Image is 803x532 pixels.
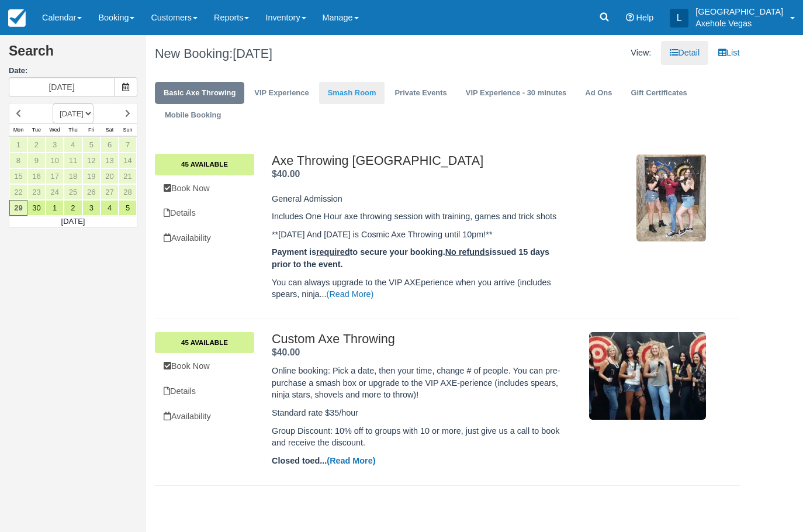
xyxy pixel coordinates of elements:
u: required [316,247,350,257]
a: 18 [64,168,82,184]
h2: Custom Axe Throwing [272,332,561,346]
img: checkfront-main-nav-mini-logo.png [8,9,26,27]
a: 22 [9,184,27,200]
p: Includes One Hour axe throwing session with training, games and trick shots [272,210,561,223]
a: Mobile Booking [156,104,230,127]
u: No refunds [445,247,490,257]
strong: Closed toed... [272,456,376,465]
p: Standard rate $35/hour [272,407,561,419]
a: 1 [46,200,64,216]
strong: Payment is to secure your booking. issued 15 days prior to the event. [272,247,549,269]
p: General Admission [272,193,561,205]
div: L [670,9,688,27]
a: Smash Room [319,82,385,105]
p: **[DATE] And [DATE] is Cosmic Axe Throwing until 10pm!** [272,229,561,241]
a: Availability [155,226,254,250]
p: [GEOGRAPHIC_DATA] [695,6,783,18]
a: 1 [9,137,27,153]
a: 29 [9,200,27,216]
a: 26 [82,184,101,200]
a: 30 [27,200,46,216]
a: (Read More) [327,289,374,299]
i: Help [626,13,634,22]
a: 5 [119,200,137,216]
a: 7 [119,137,137,153]
strong: Price: $40 [272,169,300,179]
li: View: [622,41,660,65]
a: 11 [64,153,82,168]
a: 10 [46,153,64,168]
a: 16 [27,168,46,184]
a: 6 [101,137,119,153]
th: Tue [27,124,46,137]
a: 27 [101,184,119,200]
strong: Price: $40 [272,347,300,357]
th: Thu [64,124,82,137]
a: (Read More) [327,456,375,465]
th: Sun [119,124,137,137]
img: M2-3 [636,154,706,241]
span: [DATE] [233,46,272,61]
a: 17 [46,168,64,184]
a: VIP Experience [245,82,317,105]
a: 45 Available [155,332,254,353]
a: 5 [82,137,101,153]
label: Date: [9,65,137,77]
span: Help [636,13,654,22]
a: 23 [27,184,46,200]
a: Detail [661,41,708,65]
a: VIP Experience - 30 minutes [457,82,576,105]
p: Online booking: Pick a date, then your time, change # of people. You can pre-purchase a smash box... [272,365,561,401]
h2: Search [9,44,137,65]
a: Availability [155,405,254,429]
a: 19 [82,168,101,184]
a: 4 [101,200,119,216]
a: 24 [46,184,64,200]
a: Ad Ons [576,82,621,105]
th: Sat [101,124,119,137]
a: 13 [101,153,119,168]
a: Details [155,201,254,225]
a: 12 [82,153,101,168]
a: 4 [64,137,82,153]
h2: Axe Throwing [GEOGRAPHIC_DATA] [272,154,561,168]
a: 9 [27,153,46,168]
a: 3 [82,200,101,216]
a: 3 [46,137,64,153]
a: Gift Certificates [622,82,695,105]
a: 8 [9,153,27,168]
a: 15 [9,168,27,184]
a: 2 [27,137,46,153]
span: $40.00 [272,169,300,179]
a: 25 [64,184,82,200]
a: Private Events [386,82,455,105]
a: 28 [119,184,137,200]
a: Book Now [155,354,254,378]
td: [DATE] [9,216,137,228]
img: M85-2 [589,332,706,420]
a: 45 Available [155,154,254,175]
a: 2 [64,200,82,216]
a: Basic Axe Throwing [155,82,244,105]
p: You can always upgrade to the VIP AXEperience when you arrive (includes spears, ninja... [272,277,561,300]
th: Fri [82,124,101,137]
h1: New Booking: [155,47,438,61]
a: 21 [119,168,137,184]
a: Book Now [155,177,254,201]
th: Mon [9,124,27,137]
p: Group Discount: 10% off to groups with 10 or more, just give us a call to book and receive the di... [272,425,561,449]
a: Details [155,379,254,403]
th: Wed [46,124,64,137]
a: 20 [101,168,119,184]
p: Axehole Vegas [695,18,783,29]
a: List [709,41,748,65]
a: 14 [119,153,137,168]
